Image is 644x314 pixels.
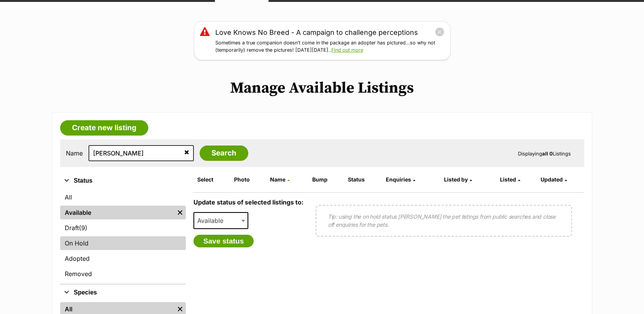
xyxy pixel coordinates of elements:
[444,176,468,183] span: Listed by
[60,221,186,235] a: Draft
[345,173,382,186] th: Status
[194,215,231,226] span: Available
[541,176,563,183] span: Updated
[444,176,472,183] a: Listed by
[200,146,248,161] input: Search
[270,176,290,183] a: Name
[60,236,186,250] a: On Hold
[79,223,87,232] span: (9)
[66,150,83,157] label: Name
[60,206,174,219] a: Available
[174,206,186,219] a: Remove filter
[60,288,186,298] button: Species
[60,252,186,265] a: Adopted
[309,173,344,186] th: Bump
[270,176,285,183] span: Name
[60,176,186,186] button: Status
[542,150,553,157] strong: all 0
[60,190,186,204] a: All
[331,47,363,53] a: Find out more
[193,235,254,248] button: Save status
[194,173,230,186] th: Select
[60,267,186,281] a: Removed
[231,173,266,186] th: Photo
[215,27,418,38] a: Love Knows No Breed - A campaign to challenge perceptions
[193,198,303,206] label: Update status of selected listings to:
[60,189,186,284] div: Status
[60,120,148,136] a: Create new listing
[500,176,520,183] a: Listed
[193,212,249,229] span: Available
[328,213,560,229] p: Tip: using the on hold status [PERSON_NAME] the pet listings from public searches and close off e...
[435,27,444,37] button: close
[215,39,444,54] p: Sometimes a true companion doesn’t come in the package an adopter has pictured…so why not (tempor...
[386,176,411,183] span: translation missing: en.admin.listings.index.attributes.enquiries
[541,176,567,183] a: Updated
[386,176,415,183] a: Enquiries
[500,176,516,183] span: Listed
[518,150,571,157] span: Displaying Listings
